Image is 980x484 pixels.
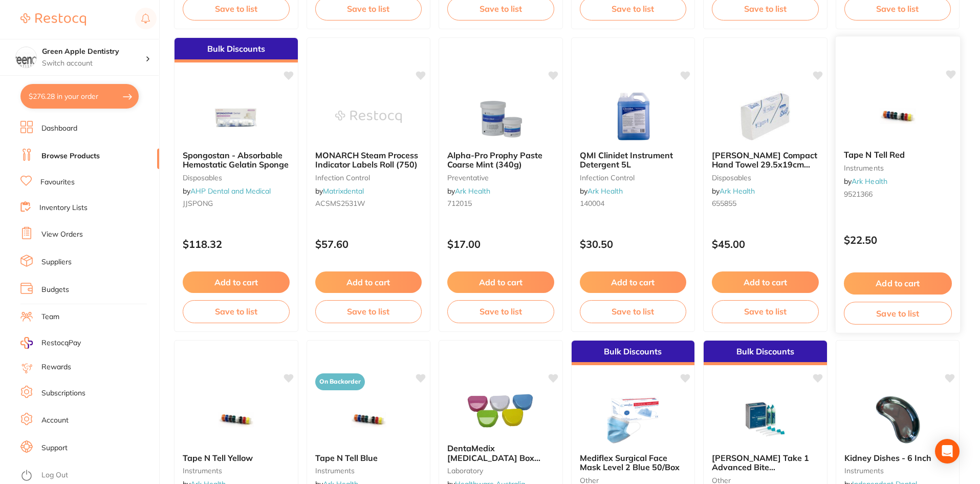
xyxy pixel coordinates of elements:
b: Kerr Take 1 Advanced Bite Registration 2x 50ml Cartridges [712,453,819,472]
button: $276.28 in your order [20,84,139,109]
button: Add to cart [447,271,554,293]
span: [PERSON_NAME] Compact Hand Towel 29.5x19cm 5855 [712,150,817,179]
b: MONARCH Steam Process Indicator Labels Roll (750) [315,151,422,170]
span: Kidney Dishes - 6 Inch [844,453,931,463]
b: Tape N Tell Yellow [183,453,290,462]
img: Restocq Logo [20,13,86,26]
small: preventative [447,174,554,182]
span: Spongostan - Absorbable Hemostatic Gelatin Sponge [183,150,289,170]
img: QMI Clinidet Instrument Detergent 5L [600,91,666,142]
b: Tape N Tell Blue [315,453,422,462]
span: RestocqPay [41,338,81,348]
button: Add to cart [580,271,687,293]
span: Tape N Tell Yellow [183,453,253,463]
small: disposables [712,174,819,182]
span: by [843,177,887,186]
img: Tape N Tell Blue [335,394,402,445]
button: Save to list [183,300,290,323]
img: MONARCH Steam Process Indicator Labels Roll (750) [335,91,402,142]
button: Save to list [580,300,687,323]
b: Tape N Tell Red [843,150,951,160]
span: by [580,186,623,196]
p: $30.50 [580,238,687,250]
img: DentaMedix Retainer Box Assorted - 10/Pack [467,384,534,435]
button: Save to list [315,300,422,323]
small: instruments [843,164,951,172]
a: Ark Health [720,186,755,196]
p: $118.32 [183,238,290,250]
a: Subscriptions [41,388,85,398]
a: Team [41,312,59,322]
small: infection control [580,174,687,182]
b: Mediflex Surgical Face Mask Level 2 Blue 50/Box [580,453,687,472]
a: Log Out [41,470,68,480]
a: Ark Health [455,186,490,196]
span: 140004 [580,199,604,208]
span: by [315,186,364,196]
div: Bulk Discounts [572,341,695,365]
span: MONARCH Steam Process Indicator Labels Roll (750) [315,150,418,170]
b: QMI Clinidet Instrument Detergent 5L [580,151,687,170]
small: instruments [183,467,290,475]
b: Kidney Dishes - 6 Inch [844,453,951,462]
h4: Green Apple Dentistry [42,47,145,57]
b: Alpha-Pro Prophy Paste Coarse Mint (340g) [447,151,554,170]
a: Browse Products [41,151,100,161]
img: Kerr Take 1 Advanced Bite Registration 2x 50ml Cartridges [732,394,798,445]
small: instruments [315,467,422,475]
button: Save to list [447,300,554,323]
p: $17.00 [447,238,554,250]
a: Dashboard [41,123,77,134]
a: Matrixdental [323,186,364,196]
span: by [712,186,755,196]
a: Support [41,443,68,453]
button: Save to list [843,302,951,325]
button: Add to cart [183,271,290,293]
img: Green Apple Dentistry [16,47,36,68]
span: 655855 [712,199,736,208]
div: Bulk Discounts [704,341,827,365]
span: QMI Clinidet Instrument Detergent 5L [580,150,673,170]
span: Tape N Tell Blue [315,453,378,463]
a: AHP Dental and Medical [190,186,271,196]
span: JJSPONG [183,199,213,208]
a: Suppliers [41,257,72,267]
div: Bulk Discounts [175,38,298,62]
p: Switch account [42,58,145,69]
b: Scott Compact Hand Towel 29.5x19cm 5855 [712,151,819,170]
span: ACSMS2531W [315,199,365,208]
span: Mediflex Surgical Face Mask Level 2 Blue 50/Box [580,453,680,472]
small: instruments [844,467,951,475]
span: DentaMedix [MEDICAL_DATA] Box Assorted - 10/Pack [447,443,540,472]
a: Favourites [40,177,75,187]
img: Kidney Dishes - 6 Inch [864,394,931,445]
small: disposables [183,174,290,182]
b: DentaMedix Retainer Box Assorted - 10/Pack [447,444,554,462]
p: $45.00 [712,238,819,250]
span: 712015 [447,199,472,208]
img: Scott Compact Hand Towel 29.5x19cm 5855 [732,91,798,142]
img: Mediflex Surgical Face Mask Level 2 Blue 50/Box [600,394,666,445]
p: $22.50 [843,234,951,246]
b: Spongostan - Absorbable Hemostatic Gelatin Sponge [183,151,290,170]
img: Tape N Tell Red [864,90,931,142]
button: Log Out [20,468,156,484]
a: Rewards [41,362,71,372]
button: Add to cart [712,271,819,293]
a: Ark Health [587,186,623,196]
span: On Backorder [315,373,365,390]
small: infection control [315,174,422,182]
small: Laboratory [447,467,554,475]
a: View Orders [41,229,83,240]
div: Open Intercom Messenger [935,439,960,464]
a: Restocq Logo [20,8,86,31]
button: Add to cart [843,272,951,294]
p: $57.60 [315,238,422,250]
span: by [447,186,490,196]
a: Ark Health [852,177,887,186]
button: Add to cart [315,271,422,293]
a: RestocqPay [20,337,81,349]
img: Tape N Tell Yellow [203,394,269,445]
span: Alpha-Pro Prophy Paste Coarse Mint (340g) [447,150,542,170]
img: Alpha-Pro Prophy Paste Coarse Mint (340g) [467,91,534,142]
